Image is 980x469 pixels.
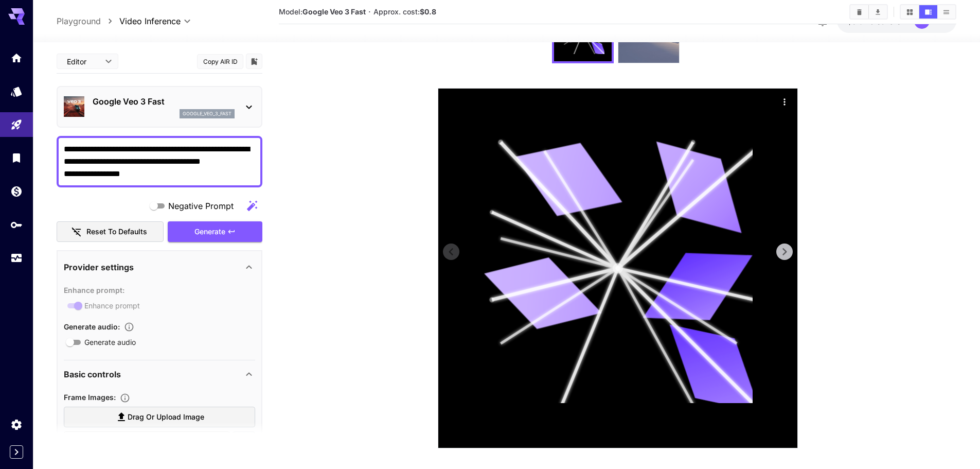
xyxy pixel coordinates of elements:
div: Library [10,151,23,164]
span: Approx. cost: [373,7,436,16]
b: Google Veo 3 Fast [302,7,366,16]
button: Add to library [250,55,259,67]
button: Generate [168,221,262,242]
span: Generate [194,225,225,238]
span: Video Inference [119,15,181,27]
span: Frame Images : [64,393,116,402]
button: Show media in grid view [901,5,919,19]
div: Playground [10,118,23,131]
p: · [368,6,371,18]
span: Negative Prompt [168,200,234,212]
span: Editor [67,56,99,67]
div: API Keys [10,218,23,231]
div: Wallet [10,185,23,198]
button: Download All [869,5,887,19]
p: Provider settings [64,261,134,273]
div: Settings [10,418,23,431]
span: credits left [870,17,906,26]
div: Clear AllDownload All [849,4,888,20]
p: Google Veo 3 Fast [93,95,235,108]
span: Model: [279,7,366,16]
button: Show media in list view [937,5,955,19]
div: Basic controls [64,362,255,387]
div: Google Veo 3 Fastgoogle_veo_3_fast [64,91,255,123]
button: Copy AIR ID [197,54,243,69]
button: Reset to defaults [57,221,164,242]
b: $0.8 [420,7,436,16]
p: google_veo_3_fast [183,110,231,117]
div: Models [10,85,23,98]
span: Generate audio [84,337,136,348]
a: Playground [57,15,101,27]
p: Basic controls [64,368,121,380]
div: Home [10,51,23,64]
button: Expand sidebar [10,445,23,459]
button: Upload frame images. [116,393,134,403]
div: Show media in grid viewShow media in video viewShow media in list view [900,4,956,20]
span: Drag or upload image [128,411,204,424]
button: Clear All [850,5,868,19]
div: Usage [10,252,23,265]
nav: breadcrumb [57,15,119,27]
button: Show media in video view [919,5,937,19]
div: Provider settings [64,255,255,280]
label: Drag or upload image [64,407,255,428]
div: Actions [777,94,792,109]
span: Generate audio : [64,322,120,331]
span: $6.84 [847,17,870,26]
